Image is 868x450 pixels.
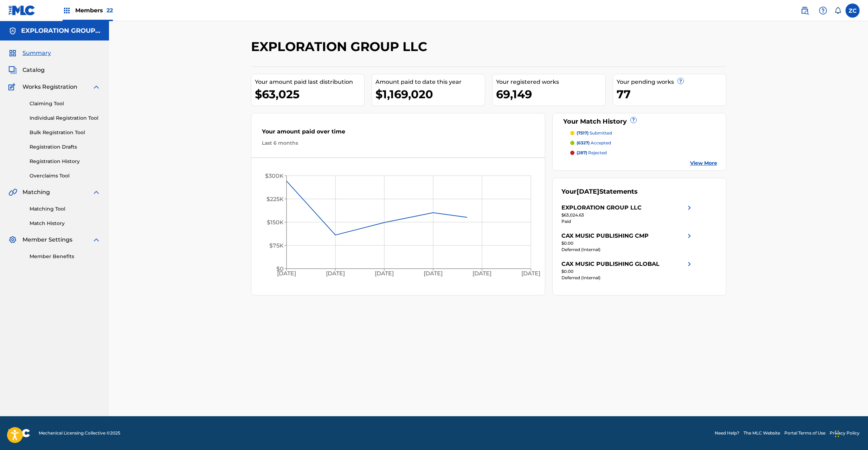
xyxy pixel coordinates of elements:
div: Help [816,4,830,18]
div: Your registered works [496,78,605,86]
div: Your pending works [617,78,726,86]
img: Summary [8,49,17,57]
div: CAX MUSIC PUBLISHING GLOBAL [561,260,660,268]
a: Need Help? [715,430,739,436]
div: Deferred (Internal) [561,246,694,253]
div: Amount paid to date this year [375,78,485,86]
a: Matching Tool [30,205,101,213]
div: $63,025 [255,86,364,102]
span: Catalog [22,66,45,74]
div: Notifications [834,7,841,14]
p: accepted [577,140,611,146]
img: Matching [8,188,17,196]
img: right chevron icon [685,204,694,212]
div: 77 [617,86,726,102]
h2: EXPLORATION GROUP LLC [251,39,431,55]
img: Accounts [8,27,17,35]
img: logo [8,429,30,437]
span: Summary [22,49,51,57]
span: (7517) [577,130,589,136]
div: $0.00 [561,268,694,275]
iframe: Chat Widget [833,416,868,450]
div: Your amount paid last distribution [255,78,364,86]
iframe: Resource Center [848,314,868,371]
a: The MLC Website [744,430,780,436]
span: [DATE] [577,188,599,195]
span: Matching [22,188,50,196]
a: Public Search [798,4,812,18]
img: Works Registration [8,83,18,91]
a: EXPLORATION GROUP LLCright chevron icon$63,024.63Paid [561,204,694,225]
a: Registration Drafts [30,143,101,151]
img: expand [92,188,101,196]
a: (7517) submitted [570,130,717,136]
div: 69,149 [496,86,605,102]
a: Member Benefits [30,253,101,260]
tspan: [DATE] [375,270,394,277]
a: (6327) accepted [570,140,717,146]
div: Paid [561,218,694,225]
tspan: $225K [266,196,284,202]
div: Your amount paid over time [262,127,535,139]
span: Members [75,6,113,14]
a: Bulk Registration Tool [30,129,101,136]
a: CatalogCatalog [8,66,45,74]
img: expand [92,236,101,244]
img: help [819,6,827,15]
img: search [801,6,809,15]
div: User Menu [846,4,860,18]
img: right chevron icon [685,232,694,240]
tspan: $150K [267,219,284,226]
div: Your Match History [561,117,717,126]
tspan: [DATE] [472,270,491,277]
div: Last 6 months [262,139,535,147]
a: SummarySummary [8,49,51,57]
a: CAX MUSIC PUBLISHING GLOBALright chevron icon$0.00Deferred (Internal) [561,260,694,281]
img: Member Settings [8,236,17,244]
a: CAX MUSIC PUBLISHING CMPright chevron icon$0.00Deferred (Internal) [561,232,694,253]
a: Portal Terms of Use [784,430,825,436]
span: (287) [577,150,587,155]
a: View More [690,160,717,167]
p: submitted [577,130,612,136]
div: EXPLORATION GROUP LLC [561,204,642,212]
div: Deferred (Internal) [561,275,694,281]
tspan: $0 [276,265,284,272]
a: Individual Registration Tool [30,114,101,122]
div: $63,024.63 [561,212,694,218]
tspan: [DATE] [277,270,296,277]
tspan: [DATE] [326,270,345,277]
a: Privacy Policy [830,430,860,436]
span: ? [678,78,683,84]
span: (6327) [577,140,590,145]
div: Your Statements [561,187,638,196]
h5: EXPLORATION GROUP LLC [21,27,101,35]
p: rejected [577,150,607,156]
span: Works Registration [22,83,77,91]
span: ? [631,117,636,123]
img: Catalog [8,66,17,74]
a: Match History [30,220,101,227]
a: Claiming Tool [30,100,101,107]
div: CAX MUSIC PUBLISHING CMP [561,232,649,240]
img: right chevron icon [685,260,694,268]
img: MLC Logo [8,5,36,15]
div: Drag [835,423,839,444]
div: $1,169,020 [375,86,485,102]
a: (287) rejected [570,150,717,156]
tspan: [DATE] [424,270,443,277]
span: Member Settings [22,236,72,244]
a: Overclaims Tool [30,172,101,180]
tspan: $300K [265,173,284,179]
div: $0.00 [561,240,694,246]
img: expand [92,83,101,91]
tspan: $75K [269,242,284,249]
a: Registration History [30,158,101,165]
img: Top Rightsholders [63,6,71,15]
span: Mechanical Licensing Collective © 2025 [39,430,120,436]
span: 22 [107,7,113,14]
tspan: [DATE] [521,270,540,277]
